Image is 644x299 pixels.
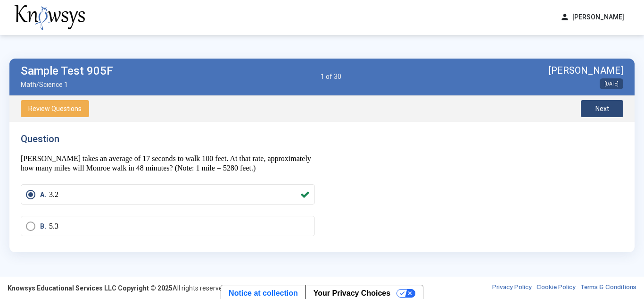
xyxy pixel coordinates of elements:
[537,283,576,293] a: Cookie Policy
[560,12,570,22] span: person
[321,73,341,80] span: 1 of 30
[600,78,623,89] span: [DATE]
[28,105,82,112] span: Review Questions
[8,284,173,292] strong: Knowsys Educational Services LLC Copyright © 2025
[492,283,532,293] a: Privacy Policy
[554,9,630,25] button: person[PERSON_NAME]
[40,222,49,231] span: B.
[14,5,85,30] img: knowsys-logo.png
[21,133,315,145] h4: Question
[581,100,623,117] button: Next
[21,81,113,88] span: Math/Science 1
[49,190,58,199] p: 3.2
[21,100,89,117] button: Review Questions
[595,105,609,112] span: Next
[49,222,58,231] p: 5.3
[21,154,315,173] p: [PERSON_NAME] takes an average of 17 seconds to walk 100 feet. At that rate, approximately how ma...
[580,283,636,293] a: Terms & Conditions
[40,190,49,199] span: A.
[549,64,623,77] label: [PERSON_NAME]
[21,65,113,77] label: Sample Test 905F
[8,283,228,293] div: All rights reserved.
